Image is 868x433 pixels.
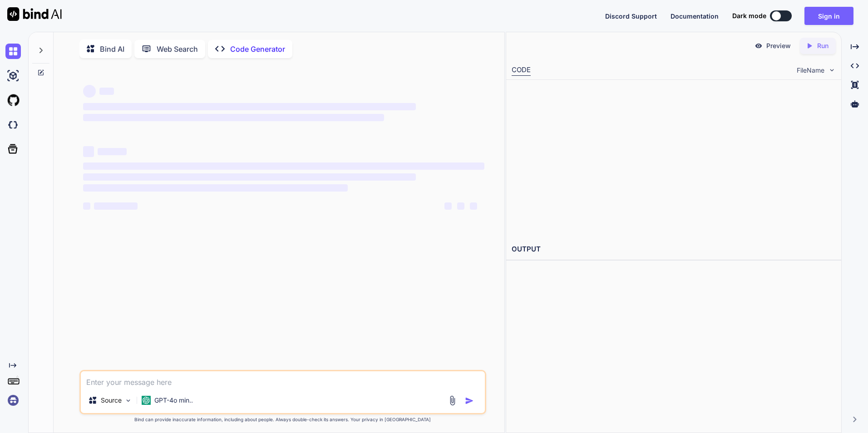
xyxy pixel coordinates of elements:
span: ‌ [99,88,114,95]
h2: OUTPUT [506,239,841,260]
img: Bind AI [7,7,62,21]
p: Run [817,41,829,50]
p: Source [101,396,122,405]
span: ‌ [94,202,138,210]
p: Bind AI [100,44,124,54]
button: Sign in [804,7,853,25]
img: attachment [447,395,458,406]
span: ‌ [83,114,384,121]
img: darkCloudIdeIcon [5,117,21,133]
p: GPT-4o min.. [154,396,193,405]
img: chevron down [828,66,836,74]
img: signin [5,393,21,408]
span: ‌ [457,202,464,210]
p: Bind can provide inaccurate information, including about people. Always double-check its answers.... [79,416,486,423]
p: Code Generator [230,44,285,54]
span: ‌ [83,202,90,210]
p: Preview [766,41,791,50]
span: ‌ [83,173,416,181]
span: Discord Support [605,12,657,20]
span: Documentation [671,12,719,20]
img: chat [5,44,21,59]
span: FileName [797,66,824,75]
span: ‌ [470,202,477,210]
button: Documentation [671,11,719,21]
button: Discord Support [605,11,657,21]
img: GPT-4o mini [142,396,151,405]
span: ‌ [83,146,94,157]
p: Web Search [157,44,198,54]
img: icon [465,396,474,405]
span: ‌ [83,103,416,110]
span: ‌ [444,202,452,210]
span: ‌ [83,184,348,192]
img: preview [755,42,763,50]
span: ‌ [98,148,127,155]
img: ai-studio [5,68,21,84]
span: ‌ [83,162,484,170]
span: Dark mode [732,11,766,20]
img: Pick Models [124,397,132,404]
span: ‌ [83,85,96,98]
img: githubLight [5,93,21,108]
div: CODE [512,65,531,76]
